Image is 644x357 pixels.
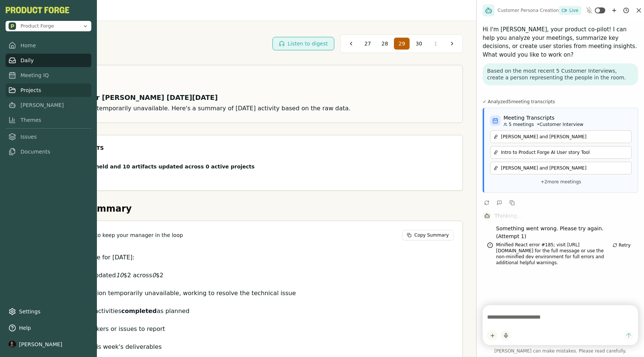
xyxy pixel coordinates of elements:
[6,69,91,82] a: Meeting IQ
[6,54,91,67] a: Daily
[537,121,583,127] span: • Customer Interview
[498,7,559,13] span: Customer Persona Creation
[41,144,454,152] h2: Key Developments
[61,164,416,170] h4: 4 meetings held and 10 artifacts updated across 0 active projects
[6,305,91,318] a: Settings
[9,22,16,30] img: Product Forge
[382,40,388,47] span: 28
[624,331,634,341] button: Send message
[434,40,438,47] span: 1
[569,7,578,13] span: Live
[41,103,454,114] p: Digest generation temporarily unavailable. Here's a summary of [DATE] activity based on the raw d...
[6,83,91,97] a: Projects
[411,38,427,50] button: 30
[47,252,448,263] p: Here's my update for [DATE]:
[47,306,448,316] p: • All scheduled activities as planned
[6,39,91,52] a: Home
[483,348,638,354] span: [PERSON_NAME] can make mistakes. Please read carefully.
[501,165,628,171] p: [PERSON_NAME] and [PERSON_NAME]
[483,199,491,207] button: Retry
[503,114,632,121] h4: Meeting Transcripts
[9,341,16,348] img: profile
[47,342,448,352] p: • On track for this week's deliverables
[6,130,91,143] a: Issues
[610,241,634,250] button: Retry
[496,225,607,240] p: Something went wrong. Please try again. (Attempt 1)
[41,74,454,86] h2: Briefing
[398,40,405,47] span: 29
[495,213,522,219] span: Thinking...
[6,145,91,158] a: Documents
[121,307,157,315] strong: completed
[483,25,638,59] p: Hi I'm [PERSON_NAME], your product co-pilot! I can help you analyze your meetings, summarize key ...
[47,288,448,298] p: • Digest generation temporarily unavailable, working to resolve the technical issue
[394,38,410,50] button: 29
[402,230,454,240] button: Copy Summary
[6,113,91,127] a: Themes
[635,7,643,14] button: Close chat
[32,203,463,215] h2: Executive Summary
[495,199,503,207] button: Give Feedback
[41,231,183,239] p: Share this summary to keep your manager in the loop
[490,146,632,159] a: Intro to Product Forge AI User story Tool
[501,149,628,155] p: Intro to Product Forge AI User story Tool
[47,270,448,281] p: • Had $2 and updated $2 across $2
[6,338,91,351] button: [PERSON_NAME]
[490,177,632,186] p: + 2 more meetings
[490,130,632,143] a: [PERSON_NAME] and [PERSON_NAME]
[501,330,511,341] button: Start dictation
[41,94,218,101] span: Daily digest for [PERSON_NAME] [DATE][DATE]
[487,330,498,341] button: Add content to chat
[6,321,91,335] button: Help
[6,21,91,31] button: Open organization switcher
[501,134,628,140] p: [PERSON_NAME] and [PERSON_NAME]
[272,37,334,50] button: Listen to digest
[610,6,619,15] button: New chat
[483,99,638,105] div: ✓ Analyzed 5 meeting transcript s
[503,121,534,127] span: 5 meetings
[496,242,607,266] p: Minified React error #185; visit [URL][DOMAIN_NAME] for the full message or use the non-minified ...
[20,23,54,29] span: Product Forge
[487,68,634,81] p: Based on the most recent 5 Customer Interviews, create a person representing the people in the room.
[47,324,448,334] p: • No blockers or issues to report
[622,6,631,15] button: Chat history
[508,199,516,207] button: Copy to clipboard
[490,162,632,174] a: [PERSON_NAME] and [PERSON_NAME]
[6,7,69,13] button: PF-Logo
[364,40,371,47] span: 27
[416,40,422,47] span: 30
[152,272,156,279] em: 0
[6,7,69,13] img: Product Forge
[377,38,393,50] button: 28
[116,272,123,279] em: 10
[6,98,91,112] a: [PERSON_NAME]
[360,38,376,50] button: 27
[595,7,605,13] button: Toggle ambient mode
